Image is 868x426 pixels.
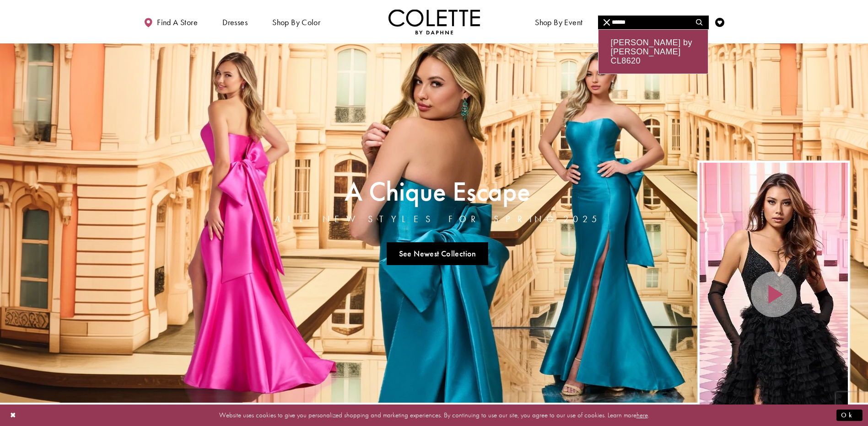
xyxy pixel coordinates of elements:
[693,9,706,34] a: Toggle search
[222,18,248,27] span: Dresses
[270,9,323,34] span: Shop by color
[636,410,648,420] a: here
[535,18,582,27] span: Shop By Event
[5,407,21,423] button: Close Dialog
[598,16,616,29] button: Close Search
[605,9,673,34] a: Meet the designer
[388,9,480,34] a: Visit Home Page
[272,239,603,269] ul: Slider Links
[141,9,200,34] a: Find a store
[598,30,708,74] div: [PERSON_NAME] by [PERSON_NAME] CL8620
[387,242,488,265] a: See Newest Collection A Chique Escape All New Styles For Spring 2025
[157,18,198,27] span: Find a store
[713,9,727,34] a: Check Wishlist
[388,9,480,34] img: Colette by Daphne
[272,18,320,27] span: Shop by color
[533,9,585,34] span: Shop By Event
[220,9,250,34] span: Dresses
[836,410,863,421] button: Submit Dialog
[690,16,708,29] button: Submit Search
[66,409,802,421] p: Website uses cookies to give you personalized shopping and marketing experiences. By continuing t...
[598,16,708,29] input: Search
[598,16,709,29] div: Search form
